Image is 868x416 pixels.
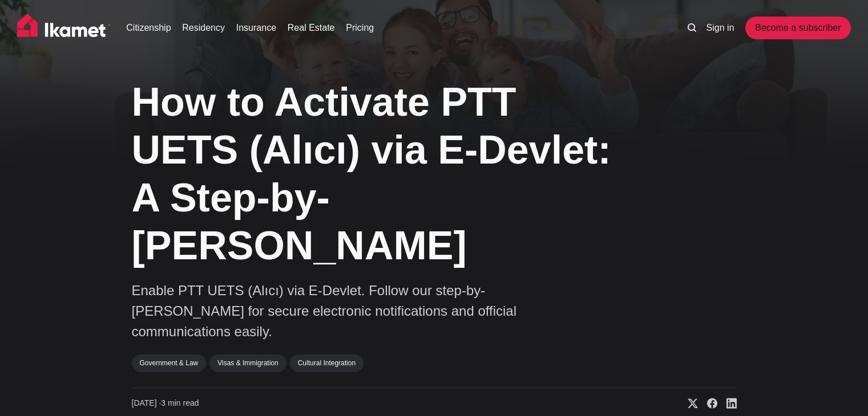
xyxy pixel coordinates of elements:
[745,17,850,39] a: Become a subscriber
[209,354,286,372] a: Visas & Immigration
[132,398,199,409] time: 3 min read
[132,398,162,407] span: [DATE] ∙
[126,21,171,35] a: Citizenship
[17,14,111,42] img: Ikamet home
[698,398,717,409] a: Share on Facebook
[717,398,737,409] a: Share on Linkedin
[706,21,734,35] a: Sign in
[132,78,623,270] h1: How to Activate PTT UETS (Alıcı) via E-Devlet: A Step-by-[PERSON_NAME]
[236,21,276,35] a: Insurance
[679,398,698,409] a: Share on X
[290,354,364,372] a: Cultural Integration
[288,21,335,35] a: Real Estate
[346,21,374,35] a: Pricing
[132,280,588,342] p: Enable PTT UETS (Alıcı) via E-Devlet. Follow our step-by-[PERSON_NAME] for secure electronic noti...
[132,354,207,372] a: Government & Law
[182,21,225,35] a: Residency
